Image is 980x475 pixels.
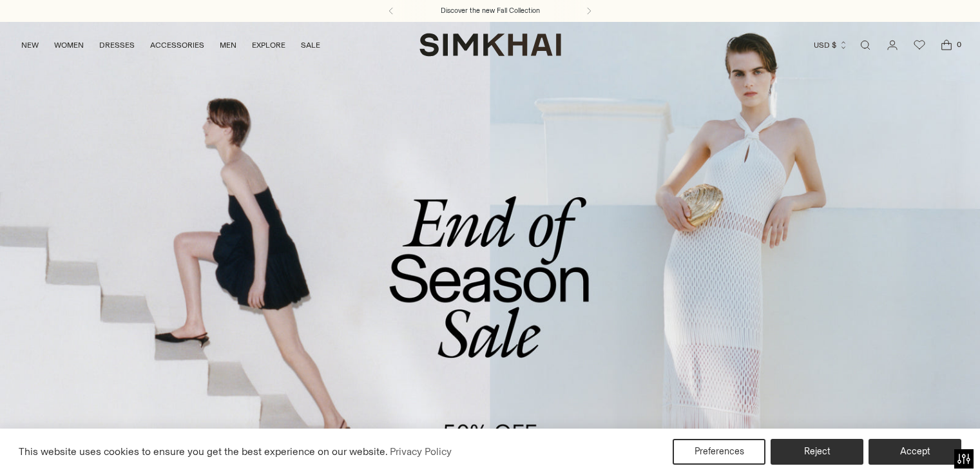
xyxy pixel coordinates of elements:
[852,32,878,58] a: Open search modal
[150,31,204,59] a: ACCESSORIES
[814,31,848,59] button: USD $
[879,32,905,58] a: Go to the account page
[21,31,39,59] a: NEW
[673,439,765,465] button: Preferences
[953,39,965,50] span: 0
[907,32,932,58] a: Wishlist
[19,445,388,458] span: This website uses cookies to ensure you get the best experience on our website.
[388,442,454,461] a: Privacy Policy (opens in a new tab)
[301,31,320,59] a: SALE
[419,32,561,57] a: SIMKHAI
[54,31,84,59] a: WOMEN
[252,31,285,59] a: EXPLORE
[441,6,540,16] a: Discover the new Fall Collection
[869,439,961,465] button: Accept
[771,439,863,465] button: Reject
[99,31,135,59] a: DRESSES
[220,31,236,59] a: MEN
[934,32,959,58] a: Open cart modal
